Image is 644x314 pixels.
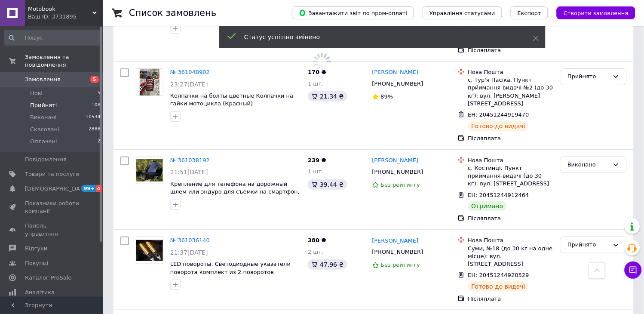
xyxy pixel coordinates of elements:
[557,6,635,19] button: Створити замовлення
[548,9,635,16] a: Створити замовлення
[567,240,609,249] div: Прийнято
[28,13,103,21] div: Ваш ID: 3731895
[92,102,101,109] span: 108
[468,201,507,211] div: Отримано
[170,261,291,275] a: LED повороты. Светодиодные указатели поворота комплект из 2 поворотов
[170,92,293,107] a: Колпачки на болты цветные Колпачки на гайки мотоцикла (Красный)
[299,9,407,17] span: Завантажити звіт по пром-оплаті
[4,30,101,46] input: Пошук
[381,93,393,100] span: 89%
[371,246,425,258] div: [PHONE_NUMBER]
[30,89,43,97] span: Нові
[625,262,642,279] button: Чат з покупцем
[30,138,57,145] span: Оплачені
[25,259,48,267] span: Покупці
[28,5,92,13] span: Motobook
[170,181,300,203] a: Крепление для телефона на дорожный шлем или эндуро для съемки на смартфон, Держатель экшн-камеры ...
[170,81,208,88] span: 23:27[DATE]
[372,157,419,165] a: [PERSON_NAME]
[136,240,163,262] img: Фото товару
[468,68,554,76] div: Нова Пошта
[308,259,347,270] div: 47.96 ₴
[468,76,554,108] div: с. Тур'я Пасіка, Пункт прйимання-видачі №2 (до 30 кг): вул. [PERSON_NAME][STREET_ADDRESS]
[136,157,163,184] a: Фото товару
[25,170,80,178] span: Товари та послуги
[136,237,163,264] a: Фото товару
[308,179,347,190] div: 39.44 ₴
[30,126,59,133] span: Скасовані
[468,157,554,164] div: Нова Пошта
[372,237,419,245] a: [PERSON_NAME]
[292,6,414,19] button: Завантажити звіт по пром-оплаті
[371,166,425,178] div: [PHONE_NUMBER]
[90,76,99,83] span: 5
[98,138,101,145] span: 2
[170,169,208,175] span: 21:51[DATE]
[86,114,101,121] span: 10534
[567,160,609,169] div: Виконано
[244,33,512,41] div: Статус успішно змінено
[371,78,425,89] div: [PHONE_NUMBER]
[30,114,57,121] span: Виконані
[25,274,71,282] span: Каталог ProSale
[567,72,609,81] div: Прийнято
[98,89,101,97] span: 5
[25,76,61,83] span: Замовлення
[468,135,554,142] div: Післяплата
[170,249,208,256] span: 21:37[DATE]
[136,159,163,182] img: Фото товару
[140,69,160,95] img: Фото товару
[25,245,47,252] span: Відгуки
[170,237,210,243] a: № 361036140
[468,245,554,268] div: Суми, №18 (до 30 кг на одне місце): вул. [STREET_ADDRESS]
[96,185,103,192] span: 4
[468,121,529,131] div: Готово до видачі
[511,6,549,19] button: Експорт
[468,111,529,118] span: ЕН: 20451244919470
[381,262,420,268] span: Без рейтингу
[468,295,554,303] div: Післяплата
[564,10,629,16] span: Створити замовлення
[308,69,326,75] span: 170 ₴
[308,91,347,102] div: 21.34 ₴
[25,156,67,163] span: Повідомлення
[423,6,502,19] button: Управління статусами
[82,185,96,192] span: 99+
[468,272,529,278] span: ЕН: 20451244920529
[170,157,210,163] a: № 361038192
[468,237,554,244] div: Нова Пошта
[381,182,420,188] span: Без рейтингу
[170,69,210,75] a: № 361048902
[308,168,323,175] span: 1 шт.
[136,68,163,96] a: Фото товару
[308,80,323,87] span: 1 шт.
[25,200,80,215] span: Показники роботи компанії
[468,192,529,198] span: ЕН: 20451244912464
[468,46,554,54] div: Післяплата
[468,164,554,188] div: с. Костинці, Пункт приймання-видачі (до 30 кг): вул. [STREET_ADDRESS]
[89,126,101,133] span: 2888
[129,8,216,18] h1: Список замовлень
[308,249,323,255] span: 2 шт.
[468,215,554,222] div: Післяплата
[468,281,529,292] div: Готово до видачі
[25,222,80,237] span: Панель управління
[308,237,326,243] span: 380 ₴
[25,185,89,193] span: [DEMOGRAPHIC_DATA]
[308,157,326,163] span: 239 ₴
[518,10,542,16] span: Експорт
[25,289,55,296] span: Аналітика
[25,53,103,69] span: Замовлення та повідомлення
[30,102,57,109] span: Прийняті
[429,10,495,16] span: Управління статусами
[372,68,419,77] a: [PERSON_NAME]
